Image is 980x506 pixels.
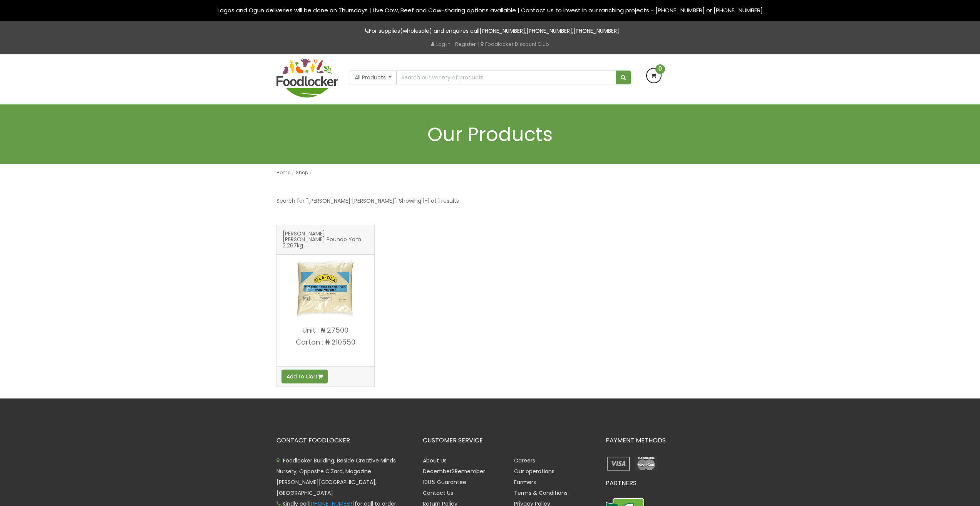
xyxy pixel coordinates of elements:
[276,169,290,176] a: Home
[573,27,619,35] a: [PHONE_NUMBER]
[277,338,374,346] p: Carton : ₦ 210550
[218,6,763,14] span: Lagos and Ogun deliveries will be done on Thursdays | Live Cow, Beef and Cow-sharing options avai...
[276,197,459,205] p: Search for "[PERSON_NAME] [PERSON_NAME]": Showing 1–1 of 1 results
[514,489,568,497] a: Terms & Conditions
[423,467,485,475] a: December2Remember
[276,437,411,444] h3: CONTACT FOODLOCKER
[514,478,536,486] a: Farmers
[276,58,338,98] img: FoodLocker
[655,64,665,74] span: 0
[276,27,704,35] p: For supplies(wholesale) and enquires call , ,
[281,370,328,383] button: Add to Cart
[606,437,704,444] h3: PAYMENT METHODS
[514,467,554,475] a: Our operations
[297,259,354,317] img: Ola Ola Poundo Yam 2.267kg
[633,455,659,472] img: payment
[296,169,308,176] a: Shop
[276,457,396,497] span: Foodlocker Building, Beside Creative Minds Nursery, Opposite C.Zard, Magazine [PERSON_NAME][GEOGR...
[396,71,616,84] input: Search our variety of products
[350,71,397,84] button: All Products
[423,457,447,464] a: About Us
[423,489,453,497] a: Contact Us
[514,457,535,464] a: Careers
[477,40,479,48] span: |
[481,40,549,48] a: Foodlocker Discount Club
[431,40,451,48] a: Log in
[479,27,525,35] a: [PHONE_NUMBER]
[423,437,594,444] h3: CUSTOMER SERVICE
[318,374,323,379] i: Add to cart
[277,326,374,334] p: Unit : ₦ 27500
[276,124,704,145] h1: Our Products
[606,480,704,487] h3: PARTNERS
[455,40,476,48] a: Register
[283,231,369,246] span: [PERSON_NAME] [PERSON_NAME] Poundo Yam 2.267kg
[423,478,466,486] a: 100% Guarantee
[606,455,632,472] img: payment
[452,40,454,48] span: |
[526,27,572,35] a: [PHONE_NUMBER]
